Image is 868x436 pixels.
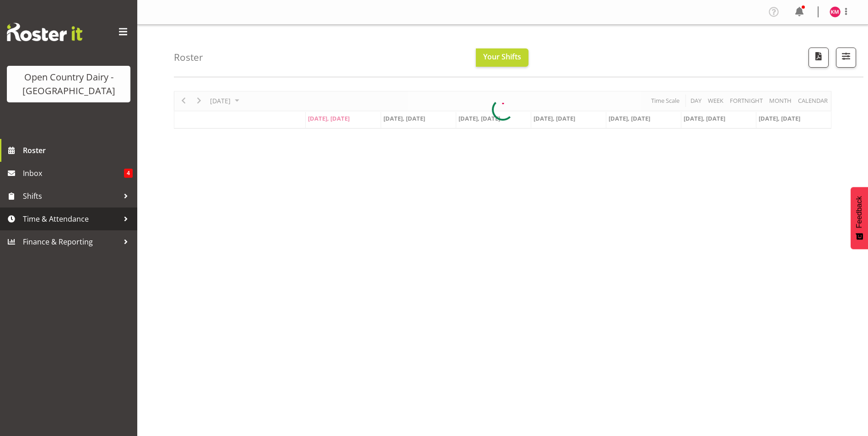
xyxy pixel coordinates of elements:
span: Your Shifts [483,52,521,62]
span: Inbox [23,166,124,180]
span: Finance & Reporting [23,235,119,249]
span: Feedback [855,196,863,228]
img: Rosterit website logo [7,23,82,41]
button: Feedback - Show survey [851,187,868,249]
h4: Roster [174,52,203,63]
span: Time & Attendance [23,212,119,226]
button: Your Shifts [476,48,528,67]
span: Roster [23,144,133,157]
img: keane-metekingi7535.jpg [830,6,841,17]
button: Filter Shifts [836,48,856,68]
button: Download a PDF of the roster according to the set date range. [809,48,829,68]
div: Timeline Week of August 18, 2025 [174,91,831,129]
div: Open Country Dairy - [GEOGRAPHIC_DATA] [16,70,121,98]
span: 4 [124,169,133,178]
span: Shifts [23,189,119,203]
